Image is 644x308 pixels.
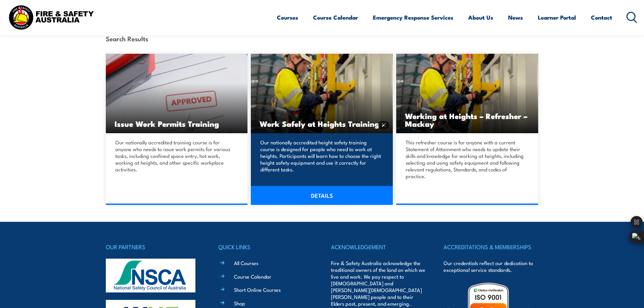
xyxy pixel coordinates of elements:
h3: Work Safely at Heights Training [260,120,384,127]
p: Fire & Safety Australia acknowledge the traditional owners of the land on which we live and work.... [331,260,426,307]
a: Shop [234,300,245,307]
a: Issue Work Permits Training [106,54,248,133]
p: Our nationally accredited height safety training course is designed for people who need to work a... [260,139,381,173]
a: Courses [277,8,298,26]
p: Our nationally accredited training course is for anyone who needs to issue work permits for vario... [115,139,236,173]
a: Working at Heights – Refresher – Mackay [396,54,538,133]
p: This refresher course is for anyone with a current Statement of Attainment who needs to update th... [406,139,527,180]
p: Our credentials reflect our dedication to exceptional service standards. [444,260,538,273]
h3: Working at Heights – Refresher – Mackay [405,112,529,127]
img: Issue Work Permits [106,54,248,133]
h4: OUR PARTNERS [106,242,200,252]
a: Course Calendar [313,8,358,26]
a: Contact [591,8,612,26]
a: Course Calendar [234,273,271,280]
a: Emergency Response Services [373,8,453,26]
a: Work Safely at Heights Training [251,54,393,133]
strong: Search Results [106,34,148,43]
img: Work Safely at Heights Training (1) [251,54,393,133]
a: News [508,8,523,26]
a: Short Online Courses [234,286,281,293]
img: Work Safely at Heights Training (1) [396,54,538,133]
img: nsca-logo-footer [106,259,195,292]
h3: Issue Work Permits Training [115,120,239,127]
a: Learner Portal [538,8,576,26]
a: About Us [468,8,493,26]
a: All Courses [234,259,258,266]
h4: ACKNOWLEDGEMENT [331,242,426,252]
h4: ACCREDITATIONS & MEMBERSHIPS [444,242,538,252]
h4: QUICK LINKS [218,242,313,252]
a: DETAILS [251,186,393,205]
